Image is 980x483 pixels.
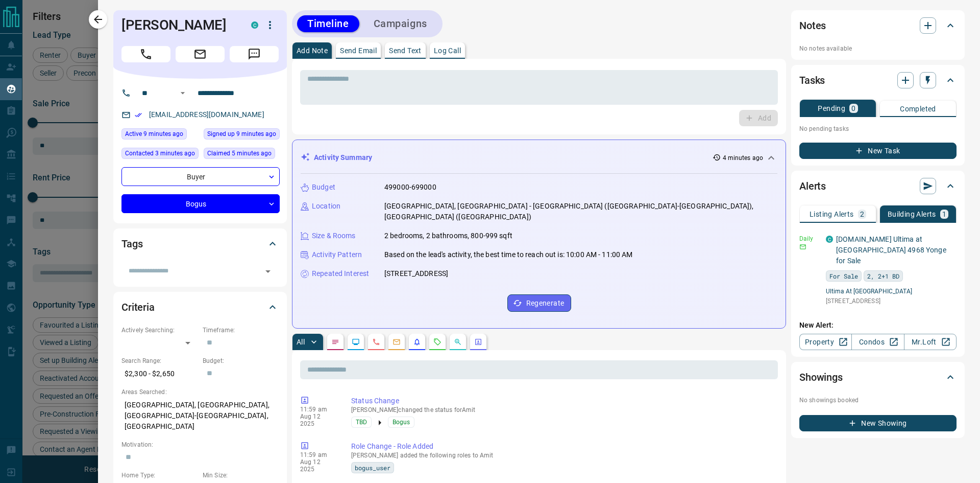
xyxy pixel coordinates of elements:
button: Regenerate [507,294,571,312]
span: Email [176,46,225,62]
h2: Tasks [799,72,825,88]
p: 11:59 am [300,406,336,413]
p: [PERSON_NAME] added the following roles to Amit [351,452,774,459]
svg: Lead Browsing Activity [352,338,360,346]
p: Aug 12 2025 [300,458,336,473]
div: Bogus [121,194,280,213]
p: Activity Summary [314,152,372,163]
h2: Notes [799,17,826,34]
p: Actively Searching: [121,326,198,335]
svg: Emails [393,338,401,346]
p: Budget: [203,356,279,365]
span: Call [121,46,170,62]
p: Listing Alerts [810,211,854,218]
div: Tasks [799,68,957,93]
div: Notes [799,13,957,38]
span: Message [230,46,279,62]
p: Location [312,201,340,212]
p: Search Range: [121,356,198,365]
p: Role Change - Role Added [351,441,774,452]
p: 4 minutes ago [723,153,763,163]
div: Tue Aug 12 2025 [121,128,199,143]
div: Alerts [799,174,957,198]
a: Property [799,334,852,350]
button: Timeline [297,15,359,32]
a: [DOMAIN_NAME] Ultima at [GEOGRAPHIC_DATA] 4968 Yonge for Sale [836,235,946,265]
p: 499000-699000 [384,182,436,193]
p: Log Call [434,47,461,54]
svg: Requests [433,338,442,346]
p: Completed [900,105,936,112]
p: Home Type: [121,471,198,480]
p: 2 bedrooms, 2 bathrooms, 800-999 sqft [384,231,512,241]
span: For Sale [829,271,858,281]
div: condos.ca [251,21,258,29]
p: Based on the lead's activity, the best time to reach out is: 10:00 AM - 11:00 AM [384,249,633,260]
p: Add Note [297,47,328,54]
p: Send Text [389,47,422,54]
div: Criteria [121,295,279,319]
svg: Email [799,243,806,250]
button: Campaigns [363,15,437,32]
div: Tue Aug 12 2025 [204,128,280,143]
p: Repeated Interest [312,268,369,279]
div: Tue Aug 12 2025 [121,148,199,162]
p: Min Size: [203,471,279,480]
p: Pending [818,105,845,112]
p: 1 [942,211,946,218]
h1: [PERSON_NAME] [121,17,236,33]
p: $2,300 - $2,650 [121,365,198,382]
a: Condos [851,334,904,350]
svg: Listing Alerts [413,338,421,346]
h2: Showings [799,369,843,385]
svg: Opportunities [454,338,462,346]
div: condos.ca [826,236,833,243]
div: Tue Aug 12 2025 [204,148,280,162]
p: [GEOGRAPHIC_DATA], [GEOGRAPHIC_DATA] - [GEOGRAPHIC_DATA] ([GEOGRAPHIC_DATA]-[GEOGRAPHIC_DATA]), [... [384,201,777,222]
p: [STREET_ADDRESS] [384,268,448,279]
p: [GEOGRAPHIC_DATA], [GEOGRAPHIC_DATA], [GEOGRAPHIC_DATA]-[GEOGRAPHIC_DATA], [GEOGRAPHIC_DATA] [121,397,279,435]
h2: Tags [121,236,142,252]
p: Size & Rooms [312,231,356,241]
p: Areas Searched: [121,387,279,397]
div: Tags [121,232,279,256]
button: Open [261,264,275,279]
a: [EMAIL_ADDRESS][DOMAIN_NAME] [149,110,264,119]
div: Buyer [121,167,280,186]
a: Ultima At [GEOGRAPHIC_DATA] [826,288,957,295]
p: All [297,338,305,346]
p: 2 [860,211,864,218]
div: Activity Summary4 minutes ago [301,148,777,167]
div: Showings [799,365,957,389]
span: Bogus [393,417,410,427]
p: 11:59 am [300,451,336,458]
span: Claimed 5 minutes ago [207,148,272,158]
span: Signed up 9 minutes ago [207,129,276,139]
span: Contacted 3 minutes ago [125,148,195,158]
span: 2, 2+1 BD [867,271,899,281]
p: Building Alerts [888,211,936,218]
p: Aug 12 2025 [300,413,336,427]
button: New Showing [799,415,957,431]
svg: Calls [372,338,380,346]
p: 0 [851,105,855,112]
button: New Task [799,143,957,159]
a: Mr.Loft [904,334,957,350]
h2: Criteria [121,299,155,315]
span: bogus_user [355,463,390,473]
p: [STREET_ADDRESS] [826,296,957,306]
p: Send Email [340,47,377,54]
button: Open [177,87,189,99]
p: [PERSON_NAME] changed the status for Amit [351,406,774,413]
p: No pending tasks [799,121,957,136]
p: Budget [312,182,335,193]
p: Status Change [351,396,774,406]
span: TBD [356,417,367,427]
span: Active 9 minutes ago [125,129,183,139]
p: New Alert: [799,320,957,331]
p: No showings booked [799,396,957,405]
p: Daily [799,234,820,243]
svg: Agent Actions [474,338,482,346]
p: Activity Pattern [312,249,362,260]
svg: Notes [331,338,339,346]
